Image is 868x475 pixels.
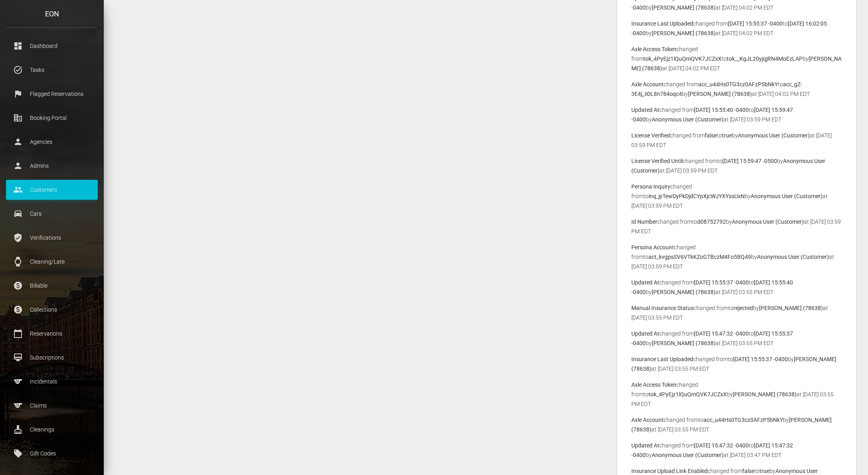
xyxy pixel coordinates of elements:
[12,64,92,76] p: Tasks
[631,219,657,225] b: Id Number
[704,417,783,423] b: acc_u44Hs0TG3cz0AFzP5bNkY
[705,132,717,139] b: false
[6,300,98,320] a: paid Collections
[652,30,716,36] b: [PERSON_NAME] (78638)
[6,132,98,152] a: person Agencies
[631,182,842,211] p: changed from to by at [DATE] 03:59 PM EDT
[631,329,842,348] p: changed from to by at [DATE] 03:55 PM EDT
[631,132,670,139] b: License Verified
[631,305,694,311] b: Manual Insurance Status
[649,193,745,199] b: inq_jyTewDyPkDjdCYpXjcWJYXYssUxN
[6,204,98,224] a: drive_eta Cars
[631,382,676,388] b: Axle Access Token
[652,452,724,458] b: Anonymous User (Customer)
[738,132,810,139] b: Anonymous User (Customer)
[12,256,92,268] p: Cleaning/Late
[631,441,842,460] p: changed from to by at [DATE] 03:47 PM EDT
[12,112,92,124] p: Booking Portal
[631,107,659,113] b: Updated At
[6,443,98,463] a: local_offer Gift Codes
[688,91,752,97] b: [PERSON_NAME] (78638)
[759,468,769,474] b: true
[6,348,98,368] a: card_membership Subscriptions
[652,4,716,11] b: [PERSON_NAME] (78638)
[12,40,92,52] p: Dashboard
[759,305,823,311] b: [PERSON_NAME] (78638)
[12,208,92,220] p: Cars
[631,156,842,175] p: changed from to by at [DATE] 03:59 PM EDT
[733,356,788,362] b: [DATE] 15:55:37 -0400
[12,280,92,292] p: Billable
[694,330,749,337] b: [DATE] 15:47:32 -0400
[643,56,722,62] b: tok_4PyEjz1lQuQmQVK7JCZxX
[652,340,716,346] b: [PERSON_NAME] (78638)
[631,415,842,434] p: changed from to by at [DATE] 03:55 PM EDT
[733,391,797,397] b: [PERSON_NAME] (78638)
[631,330,659,337] b: Updated At
[12,328,92,340] p: Reservations
[6,276,98,296] a: paid Billable
[6,324,98,344] a: calendar_today Reservations
[694,442,749,449] b: [DATE] 15:47:32 -0400
[631,303,842,322] p: changed from to by at [DATE] 03:55 PM EDT
[631,417,664,423] b: Axle Account
[732,219,804,225] b: Anonymous User (Customer)
[652,289,716,295] b: [PERSON_NAME] (78638)
[6,156,98,176] a: person Admins
[742,468,754,474] b: false
[12,399,92,411] p: Claims
[631,217,842,236] p: changed from to by at [DATE] 03:59 PM EDT
[6,108,98,128] a: corporate_fare Booking Portal
[751,193,823,199] b: Anonymous User (Customer)
[12,136,92,148] p: Agencies
[12,352,92,364] p: Subscriptions
[631,158,682,164] b: License Verified Until
[12,376,92,388] p: Incidentals
[631,278,842,297] p: changed from to by at [DATE] 03:55 PM EDT
[6,396,98,415] a: sports Claims
[6,419,98,439] a: cleaning_services Cleanings
[631,354,842,374] p: changed from to by at [DATE] 03:55 PM EDT
[631,442,659,449] b: Updated At
[6,180,98,200] a: people Customers
[631,468,708,474] b: Insurance Upload Link Enabled
[631,79,842,99] p: changed from to by at [DATE] 04:02 PM EDT
[649,391,727,397] b: tok_4PyEjz1lQuQmQVK7JCZxX
[728,20,783,27] b: [DATE] 15:55:37 -0400
[631,105,842,124] p: changed from to by at [DATE] 03:59 PM EDT
[727,56,803,62] b: tok__KgJL20yjqjRN4MoEzLAP
[12,423,92,435] p: Cleanings
[6,372,98,392] a: sports Incidentals
[631,46,676,52] b: Axle Access Token
[6,228,98,248] a: verified_user Verifications
[697,219,726,225] b: d08752792
[12,184,92,196] p: Customers
[6,60,98,80] a: task_alt Tasks
[722,132,732,139] b: true
[631,244,674,250] b: Persona Account
[649,254,751,260] b: act_kvgpsSV6VTkKZoGTBczM4Fo5BQ49
[6,84,98,104] a: flag Flagged Reservations
[631,20,693,27] b: Insurance Last Uploaded
[631,19,842,38] p: changed from to by at [DATE] 04:02 PM EDT
[6,252,98,272] a: watch Cleaning/Late
[757,254,829,260] b: Anonymous User (Customer)
[12,232,92,244] p: Verifications
[12,304,92,316] p: Collections
[631,279,659,286] b: Updated At
[12,88,92,100] p: Flagged Reservations
[734,305,753,311] b: rejected
[722,158,777,164] b: [DATE] 15:59:47 -0500
[12,447,92,459] p: Gift Codes
[698,81,778,87] b: acc_u44Hs0TG3cz0AFzP5bNkY
[652,116,724,123] b: Anonymous User (Customer)
[12,160,92,172] p: Admins
[6,36,98,56] a: dashboard Dashboard
[631,44,842,73] p: changed from to by at [DATE] 04:02 PM EDT
[631,380,842,409] p: changed from to by at [DATE] 03:55 PM EDT
[694,107,749,113] b: [DATE] 15:55:40 -0400
[631,183,670,190] b: Persona Inquiry
[694,279,749,286] b: [DATE] 15:55:37 -0400
[631,81,664,87] b: Axle Account
[631,242,842,271] p: changed from to by at [DATE] 03:59 PM EDT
